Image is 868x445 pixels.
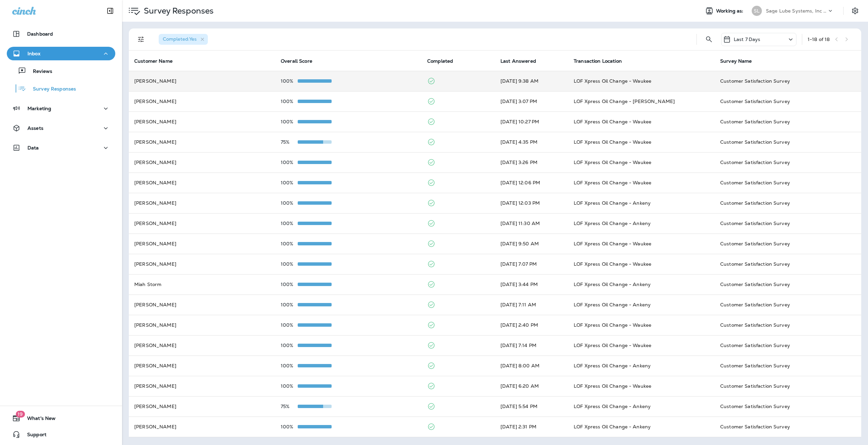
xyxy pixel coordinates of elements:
td: Customer Satisfaction Survey [715,213,861,234]
td: LOF Xpress Oil Change - Ankeny [568,213,715,234]
span: Support [20,432,46,440]
td: [DATE] 4:35 PM [495,132,568,152]
span: Customer Name [134,58,181,64]
td: LOF Xpress Oil Change - Ankeny [568,295,715,315]
td: [PERSON_NAME] [129,213,275,234]
span: Survey Name [720,58,761,64]
p: Marketing [27,106,51,111]
p: 75% [281,404,298,409]
button: 19What's New [7,411,115,425]
span: Completed : Yes [163,36,197,42]
button: Filters [134,33,148,46]
p: 100% [281,363,298,368]
div: 1 - 18 of 18 [808,37,830,42]
p: 100% [281,383,298,389]
td: LOF Xpress Oil Change - Ankeny [568,396,715,417]
td: LOF Xpress Oil Change - Waukee [568,376,715,396]
td: [PERSON_NAME] [129,173,275,193]
td: LOF Xpress Oil Change - Ankeny [568,356,715,376]
td: [DATE] 3:07 PM [495,91,568,112]
td: [PERSON_NAME] [129,315,275,335]
button: Inbox [7,47,115,60]
span: Overall Score [281,58,312,64]
td: [PERSON_NAME] [129,396,275,417]
span: Completed [427,58,453,64]
span: Last Answered [500,58,545,64]
td: Customer Satisfaction Survey [715,254,861,274]
td: [PERSON_NAME] [129,417,275,437]
p: 100% [281,343,298,348]
p: Sage Lube Systems, Inc dba LOF Xpress Oil Change [766,8,827,14]
td: Customer Satisfaction Survey [715,234,861,254]
p: 100% [281,200,298,206]
td: [PERSON_NAME] [129,71,275,91]
span: Overall Score [281,58,321,64]
td: LOF Xpress Oil Change - Waukee [568,173,715,193]
div: SL [752,6,762,16]
p: 100% [281,180,298,185]
td: LOF Xpress Oil Change - Waukee [568,234,715,254]
p: Dashboard [27,31,53,37]
td: [PERSON_NAME] [129,112,275,132]
td: [DATE] 3:26 PM [495,152,568,173]
div: Completed:Yes [159,34,208,45]
p: 100% [281,322,298,328]
td: [PERSON_NAME] [129,234,275,254]
td: Customer Satisfaction Survey [715,356,861,376]
td: Customer Satisfaction Survey [715,91,861,112]
td: LOF Xpress Oil Change - Waukee [568,315,715,335]
td: LOF Xpress Oil Change - Waukee [568,254,715,274]
button: Marketing [7,102,115,115]
span: What's New [20,416,56,424]
span: Survey Name [720,58,752,64]
td: [DATE] 9:38 AM [495,71,568,91]
p: Assets [27,125,43,131]
td: Miah Storm [129,274,275,295]
p: 100% [281,424,298,429]
span: Transaction Location [574,58,631,64]
span: Working as: [716,8,745,14]
td: [DATE] 2:31 PM [495,417,568,437]
button: Support [7,428,115,441]
button: Survey Responses [7,81,115,96]
span: Last Answered [500,58,536,64]
span: Transaction Location [574,58,622,64]
td: [PERSON_NAME] [129,193,275,213]
td: [DATE] 11:30 AM [495,213,568,234]
button: Search Survey Responses [702,33,716,46]
button: Collapse Sidebar [101,4,120,18]
td: [DATE] 2:40 PM [495,315,568,335]
td: [DATE] 7:11 AM [495,295,568,315]
td: [DATE] 7:07 PM [495,254,568,274]
td: LOF Xpress Oil Change - Waukee [568,71,715,91]
td: LOF Xpress Oil Change - Waukee [568,335,715,356]
p: 100% [281,221,298,226]
td: Customer Satisfaction Survey [715,274,861,295]
td: Customer Satisfaction Survey [715,152,861,173]
td: [DATE] 6:20 AM [495,376,568,396]
p: Survey Responses [141,6,214,16]
p: Last 7 Days [734,37,761,42]
td: [PERSON_NAME] [129,132,275,152]
td: [PERSON_NAME] [129,376,275,396]
td: LOF Xpress Oil Change - Ankeny [568,274,715,295]
td: [PERSON_NAME] [129,254,275,274]
td: [DATE] 10:27 PM [495,112,568,132]
td: LOF Xpress Oil Change - Waukee [568,112,715,132]
td: [PERSON_NAME] [129,295,275,315]
td: Customer Satisfaction Survey [715,417,861,437]
td: Customer Satisfaction Survey [715,335,861,356]
p: Inbox [27,51,40,56]
p: 100% [281,241,298,246]
p: 100% [281,78,298,84]
button: Settings [849,5,861,17]
td: [PERSON_NAME] [129,335,275,356]
td: LOF Xpress Oil Change - Ankeny [568,193,715,213]
td: LOF Xpress Oil Change - Ankeny [568,417,715,437]
p: Survey Responses [26,86,76,93]
button: Assets [7,121,115,135]
span: Completed [427,58,462,64]
td: Customer Satisfaction Survey [715,132,861,152]
td: [DATE] 9:50 AM [495,234,568,254]
td: [PERSON_NAME] [129,91,275,112]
